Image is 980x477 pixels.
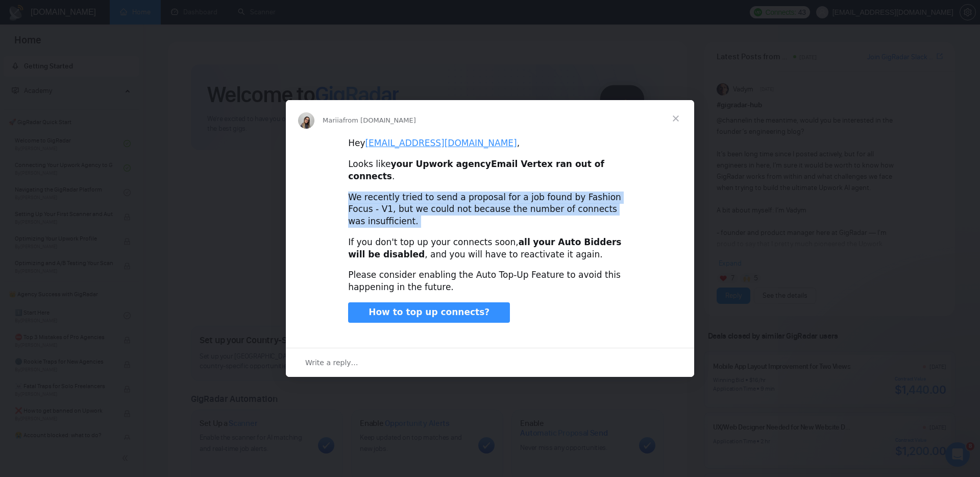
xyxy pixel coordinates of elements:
[657,100,694,137] span: Close
[348,236,632,261] div: If you don't top up your connects soon, , and you will have to reactivate it again.
[369,307,489,317] span: How to top up connects?
[298,112,314,129] img: Profile image for Mariia
[348,158,632,183] div: Looks like .
[390,159,491,169] b: your Upwork agency
[323,116,343,124] span: Mariia
[348,192,632,228] div: We recently tried to send a proposal for a job found by Fashion Focus - V1, but we could not beca...
[286,348,694,377] div: Open conversation and reply
[348,159,604,181] b: Email Vertex ran out of connects
[519,237,530,247] b: all
[305,356,358,369] span: Write a reply…
[348,269,632,294] div: Please consider enabling the Auto Top-Up Feature to avoid this happening in the future.
[348,237,621,259] b: your Auto Bidders will be disabled
[365,138,517,148] a: [EMAIL_ADDRESS][DOMAIN_NAME]
[343,116,416,124] span: from [DOMAIN_NAME]
[348,302,510,323] a: How to top up connects?
[348,137,632,150] div: Hey ,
